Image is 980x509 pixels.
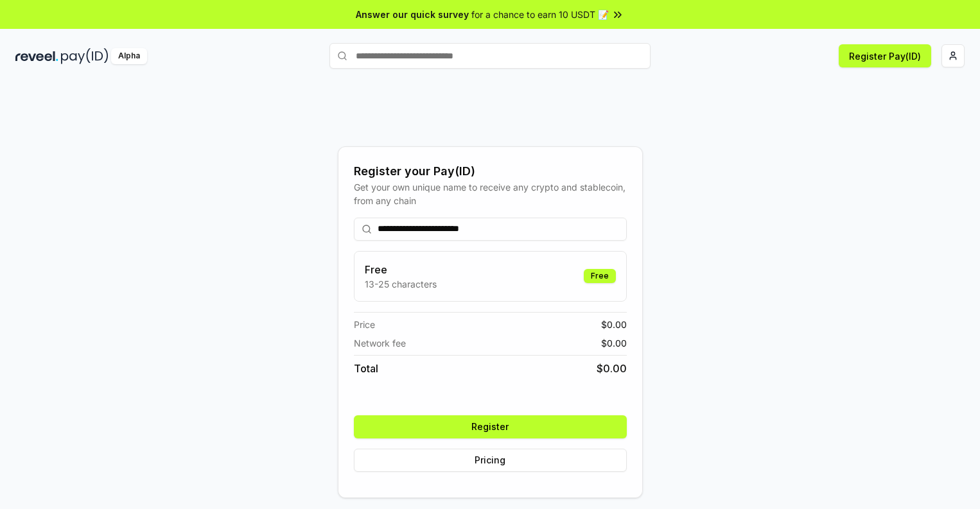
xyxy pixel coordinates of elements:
[15,48,58,64] img: reveel_dark
[365,262,437,277] h3: Free
[354,180,627,207] div: Get your own unique name to receive any crypto and stablecoin, from any chain
[597,361,627,376] span: $ 0.00
[354,415,627,438] button: Register
[839,44,931,67] button: Register Pay(ID)
[354,449,627,472] button: Pricing
[601,318,627,331] span: $ 0.00
[111,48,147,64] div: Alpha
[354,361,378,376] span: Total
[471,8,609,21] span: for a chance to earn 10 USDT 📝
[584,269,616,283] div: Free
[61,48,109,64] img: pay_id
[354,336,406,350] span: Network fee
[365,277,437,291] p: 13-25 characters
[354,162,627,180] div: Register your Pay(ID)
[356,8,469,21] span: Answer our quick survey
[354,318,375,331] span: Price
[601,336,627,350] span: $ 0.00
